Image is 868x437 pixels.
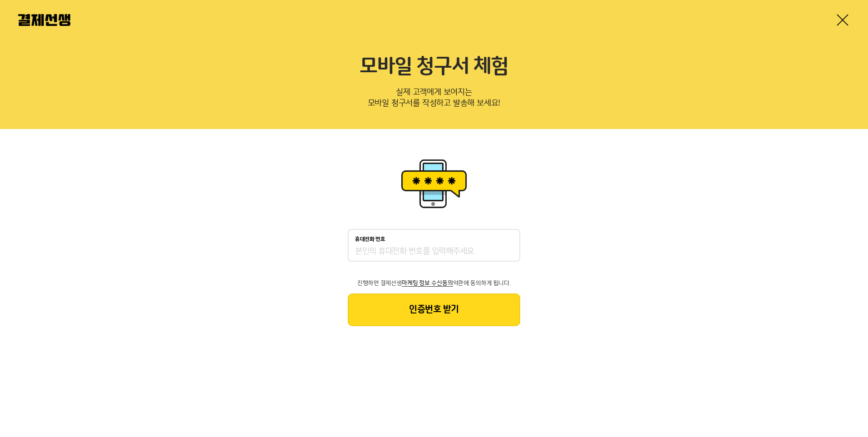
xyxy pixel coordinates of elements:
p: 진행하면 결제선생 약관에 동의하게 됩니다. [348,280,520,286]
h2: 모바일 청구서 체험 [18,55,850,79]
img: 휴대폰인증 이미지 [398,156,470,211]
button: 인증번호 받기 [348,293,520,326]
input: 휴대전화 번호 [355,246,513,257]
img: 결제선생 [18,14,70,26]
span: 마케팅 정보 수신동의 [402,280,453,286]
p: 휴대전화 번호 [355,236,385,243]
p: 실제 고객에게 보여지는 모바일 청구서를 작성하고 발송해 보세요! [18,84,850,114]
